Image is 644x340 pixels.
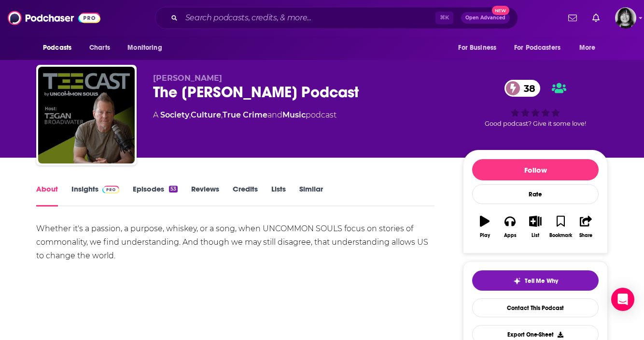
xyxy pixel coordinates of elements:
[89,41,110,55] span: Charts
[169,186,178,192] div: 53
[8,9,100,27] img: Podchaser - Follow, Share and Rate Podcasts
[463,74,608,133] div: 38Good podcast? Give it some love!
[121,39,174,57] button: open menu
[564,10,581,26] a: Show notifications dropdown
[573,39,608,57] button: open menu
[615,7,636,29] button: Show profile menu
[38,67,135,163] img: The Tegan Broadwater Podcast
[523,209,548,244] button: List
[191,184,219,207] a: Reviews
[233,184,258,207] a: Credits
[574,209,599,244] button: Share
[588,10,603,26] a: Show notifications dropdown
[189,110,191,119] span: ,
[504,80,540,97] a: 38
[472,159,599,180] button: Follow
[299,184,323,207] a: Similar
[480,233,490,238] div: Play
[504,233,517,238] div: Apps
[514,80,540,97] span: 38
[525,277,558,285] span: Tell Me Why
[36,222,434,263] div: Whether it's a passion, a purpose, whiskey, or a song, when UNCOMMON SOULS focus on stories of co...
[223,110,267,119] a: True Crime
[472,209,497,244] button: Play
[435,12,453,24] span: ⌘ K
[508,39,574,57] button: open menu
[36,39,84,57] button: open menu
[615,7,636,29] span: Logged in as parkdalepublicity1
[548,209,573,244] button: Bookmark
[458,41,496,55] span: For Business
[221,110,223,119] span: ,
[36,184,58,207] a: About
[611,288,634,311] div: Open Intercom Messenger
[472,270,599,291] button: tell me why sparkleTell Me Why
[485,120,586,127] span: Good podcast? Give it some love!
[153,74,222,83] span: [PERSON_NAME]
[267,110,282,119] span: and
[513,277,521,285] img: tell me why sparkle
[160,110,189,119] a: Society
[153,109,336,121] div: A podcast
[472,298,599,317] a: Contact This Podcast
[83,39,116,57] a: Charts
[514,41,560,55] span: For Podcasters
[282,110,306,119] a: Music
[461,12,510,24] button: Open AdvancedNew
[615,7,636,29] img: User Profile
[102,186,119,193] img: Podchaser Pro
[182,10,435,26] input: Search podcasts, credits, & more...
[492,6,509,15] span: New
[465,15,505,20] span: Open Advanced
[271,184,286,207] a: Lists
[133,184,178,207] a: Episodes53
[191,110,221,119] a: Culture
[127,41,162,55] span: Monitoring
[155,7,518,29] div: Search podcasts, credits, & more...
[451,39,508,57] button: open menu
[579,41,596,55] span: More
[43,41,71,55] span: Podcasts
[549,233,572,238] div: Bookmark
[497,209,522,244] button: Apps
[472,184,599,204] div: Rate
[532,233,539,238] div: List
[71,184,119,207] a: InsightsPodchaser Pro
[579,233,592,238] div: Share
